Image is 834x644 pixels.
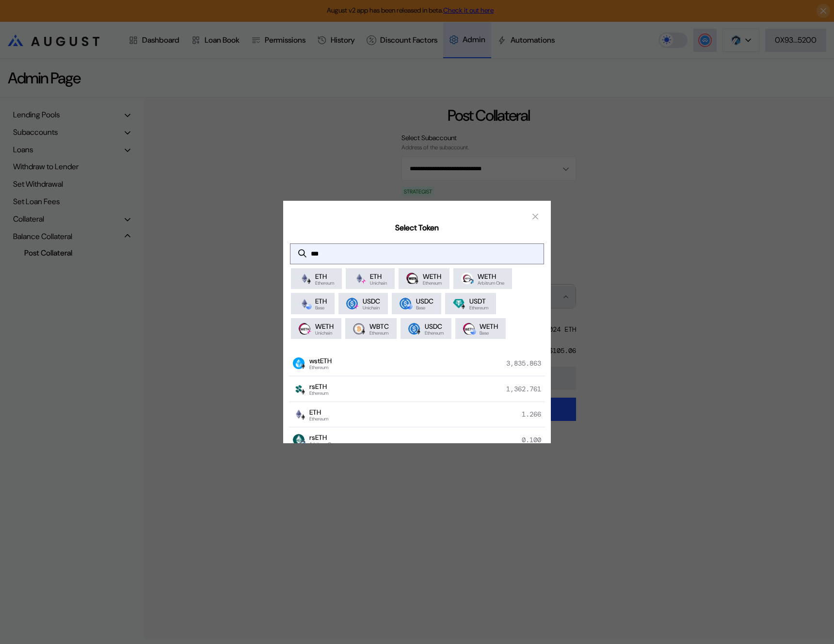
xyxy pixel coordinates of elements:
[363,306,380,310] span: Unichain
[522,433,545,447] div: 0.100
[478,281,504,286] span: Arbitrum One
[423,281,442,286] span: Ethereum
[360,329,366,335] img: svg+xml,%3c
[469,306,488,310] span: Ethereum
[309,365,332,370] span: Ethereum
[370,272,387,281] span: ETH
[416,329,421,335] img: svg+xml,%3c
[306,278,312,284] img: svg+xml,%3c
[309,356,332,365] span: wstETH
[315,281,334,286] span: Ethereum
[369,322,389,331] span: WBTC
[461,273,473,284] img: WETH.PNG
[460,304,466,309] img: svg+xml,%3c
[293,434,305,446] img: rseth.png
[370,281,387,286] span: Unichain
[293,357,305,369] img: wstETH.png
[414,278,419,284] img: svg+xml,%3c
[522,408,545,421] div: 1.266
[299,298,310,309] img: ethereum.png
[309,391,328,396] span: Ethereum
[468,278,474,284] img: arbitrum-Dowo5cUs.svg
[408,323,420,335] img: usdc.png
[480,331,498,336] span: Base
[293,383,305,395] img: Icon___Dark.png
[361,278,367,284] img: svg%3e
[463,323,475,335] img: weth.png
[478,272,504,281] span: WETH
[425,331,444,336] span: Ethereum
[416,306,433,310] span: Base
[309,417,328,421] span: Ethereum
[300,440,306,446] img: arbitrum-Dowo5cUs.svg
[363,297,380,306] span: USDC
[416,297,433,306] span: USDC
[353,273,365,284] img: ethereum.png
[315,272,334,281] span: ETH
[423,272,442,281] span: WETH
[469,297,488,306] span: USDT
[315,297,327,306] span: ETH
[425,322,444,331] span: USDC
[300,414,306,420] img: svg+xml,%3c
[346,298,358,309] img: usdc.png
[299,273,310,284] img: ethereum.png
[400,298,411,309] img: usdc.png
[309,408,328,417] span: ETH
[300,363,306,369] img: svg+xml,%3c
[369,331,389,336] span: Ethereum
[406,273,418,284] img: weth.png
[309,382,328,391] span: rsETH
[306,329,312,335] img: svg%3e
[353,304,359,309] img: svg%3e
[528,209,543,224] button: close modal
[506,382,545,396] div: 1,362.761
[315,306,327,310] span: Base
[293,408,305,420] img: ethereum.png
[353,323,365,335] img: wrapped_bitcoin_wbtc.png
[407,304,413,309] img: base-BpWWO12p.svg
[309,433,336,442] span: rsETH
[470,329,476,335] img: base-BpWWO12p.svg
[300,389,306,395] img: svg+xml,%3c
[506,356,545,370] div: 3,835.863
[480,322,498,331] span: WETH
[309,442,336,447] span: Arbitrum One
[315,322,334,331] span: WETH
[306,304,312,309] img: base-BpWWO12p.svg
[299,323,310,335] img: weth_2.jpg
[315,331,334,336] span: Unichain
[395,223,439,233] h2: Select Token
[453,298,465,309] img: Tether.png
